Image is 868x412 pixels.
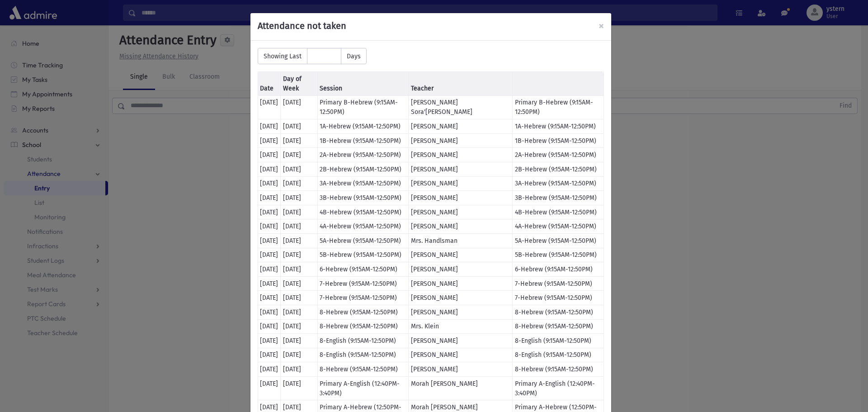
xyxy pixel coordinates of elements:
[281,376,318,400] td: [DATE]
[515,98,601,117] div: Primary B-Hebrew (9:15AM-12:50PM)
[408,334,512,348] td: [PERSON_NAME]
[515,308,601,317] div: 8-Hebrew (9:15AM-12:50PM)
[408,205,512,219] td: [PERSON_NAME]
[317,248,408,262] td: 5B-Hebrew (9:15AM-12:50PM)
[599,20,604,31] button: Close
[258,219,281,234] td: [DATE]
[281,276,318,291] td: [DATE]
[317,95,408,119] td: Primary B-Hebrew (9:15AM-12:50PM)
[408,233,512,248] td: Mrs. Handlsman
[317,119,408,134] td: 1A-Hebrew (9:15AM-12:50PM)
[515,250,601,260] div: 5B-Hebrew (9:15AM-12:50PM)
[515,265,601,274] div: 6-Hebrew (9:15AM-12:50PM)
[515,293,601,303] div: 7-Hebrew (9:15AM-12:50PM)
[281,95,318,119] td: [DATE]
[258,176,281,191] td: [DATE]
[281,362,318,377] td: [DATE]
[408,376,512,400] td: Morah [PERSON_NAME]
[317,148,408,162] td: 2A-Hebrew (9:15AM-12:50PM)
[515,365,601,374] div: 8-Hebrew (9:15AM-12:50PM)
[408,133,512,148] td: [PERSON_NAME]
[281,334,318,348] td: [DATE]
[408,276,512,291] td: [PERSON_NAME]
[599,19,604,32] span: ×
[317,72,408,96] th: Session
[408,176,512,191] td: [PERSON_NAME]
[317,305,408,319] td: 8-Hebrew (9:15AM-12:50PM)
[258,133,281,148] td: [DATE]
[515,236,601,246] div: 5A-Hebrew (9:15AM-12:50PM)
[515,322,601,331] div: 8-Hebrew (9:15AM-12:50PM)
[515,150,601,160] div: 2A-Hebrew (9:15AM-12:50PM)
[258,262,281,277] td: [DATE]
[281,191,318,205] td: [DATE]
[258,20,604,31] h5: Attendance not taken
[258,348,281,362] td: [DATE]
[258,291,281,305] td: [DATE]
[258,148,281,162] td: [DATE]
[515,136,601,146] div: 1B-Hebrew (9:15AM-12:50PM)
[408,72,512,96] th: Teacher
[317,233,408,248] td: 5A-Hebrew (9:15AM-12:50PM)
[281,233,318,248] td: [DATE]
[317,334,408,348] td: 8-English (9:15AM-12:50PM)
[281,248,318,262] td: [DATE]
[258,248,281,262] td: [DATE]
[408,305,512,319] td: [PERSON_NAME]
[317,348,408,362] td: 8-English (9:15AM-12:50PM)
[281,119,318,134] td: [DATE]
[281,219,318,234] td: [DATE]
[515,222,601,231] div: 4A-Hebrew (9:15AM-12:50PM)
[258,334,281,348] td: [DATE]
[408,348,512,362] td: [PERSON_NAME]
[258,233,281,248] td: [DATE]
[515,279,601,289] div: 7-Hebrew (9:15AM-12:50PM)
[281,205,318,219] td: [DATE]
[408,362,512,377] td: [PERSON_NAME]
[317,176,408,191] td: 3A-Hebrew (9:15AM-12:50PM)
[408,119,512,134] td: [PERSON_NAME]
[515,379,601,398] div: Primary A-English (12:40PM-3:40PM)
[317,133,408,148] td: 1B-Hebrew (9:15AM-12:50PM)
[281,348,318,362] td: [DATE]
[258,376,281,400] td: [DATE]
[515,179,601,188] div: 3A-Hebrew (9:15AM-12:50PM)
[258,205,281,219] td: [DATE]
[258,48,307,64] span: Showing Last
[258,305,281,319] td: [DATE]
[281,133,318,148] td: [DATE]
[258,362,281,377] td: [DATE]
[408,248,512,262] td: [PERSON_NAME]
[258,319,281,334] td: [DATE]
[281,319,318,334] td: [DATE]
[317,276,408,291] td: 7-Hebrew (9:15AM-12:50PM)
[515,350,601,360] div: 8-English (9:15AM-12:50PM)
[408,319,512,334] td: Mrs. Klein
[281,148,318,162] td: [DATE]
[317,362,408,377] td: 8-Hebrew (9:15AM-12:50PM)
[281,305,318,319] td: [DATE]
[515,336,601,346] div: 8-English (9:15AM-12:50PM)
[258,95,281,119] td: [DATE]
[258,119,281,134] td: [DATE]
[408,95,512,119] td: [PERSON_NAME] Sora'[PERSON_NAME]
[317,162,408,176] td: 2B-Hebrew (9:15AM-12:50PM)
[408,148,512,162] td: [PERSON_NAME]
[515,122,601,131] div: 1A-Hebrew (9:15AM-12:50PM)
[408,262,512,277] td: [PERSON_NAME]
[408,291,512,305] td: [PERSON_NAME]
[408,219,512,234] td: [PERSON_NAME]
[281,72,318,96] th: Day of Week
[281,291,318,305] td: [DATE]
[317,219,408,234] td: 4A-Hebrew (9:15AM-12:50PM)
[258,191,281,205] td: [DATE]
[281,262,318,277] td: [DATE]
[317,319,408,334] td: 8-Hebrew (9:15AM-12:50PM)
[515,193,601,203] div: 3B-Hebrew (9:15AM-12:50PM)
[341,48,367,64] span: Days
[317,191,408,205] td: 3B-Hebrew (9:15AM-12:50PM)
[317,291,408,305] td: 7-Hebrew (9:15AM-12:50PM)
[258,276,281,291] td: [DATE]
[317,205,408,219] td: 4B-Hebrew (9:15AM-12:50PM)
[258,72,281,96] th: Date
